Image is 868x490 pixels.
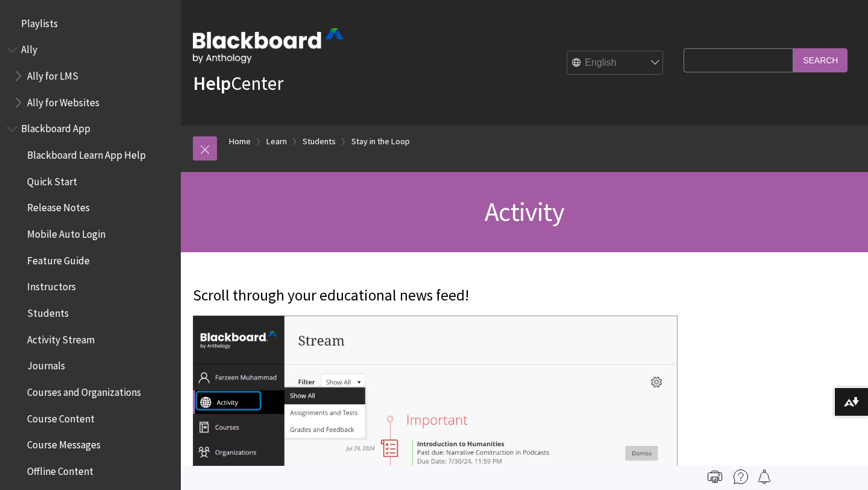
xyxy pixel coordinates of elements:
[485,195,564,228] span: Activity
[7,13,174,34] nav: Book outline for Playlists
[708,469,722,484] img: Print
[27,250,90,267] span: Feature Guide
[27,277,76,293] span: Instructors
[27,92,99,109] span: Ally for Websites
[27,409,95,425] span: Course Content
[266,134,287,149] a: Learn
[229,134,251,149] a: Home
[27,66,78,82] span: Ally for LMS
[27,198,90,214] span: Release Notes
[757,469,772,484] img: Follow this page
[27,356,65,372] span: Journals
[21,13,58,30] span: Playlists
[21,119,90,135] span: Blackboard App
[7,40,174,113] nav: Book outline for Anthology Ally Help
[193,285,678,307] p: Scroll through your educational news feed!
[193,28,344,63] img: Blackboard by Anthology
[193,71,231,95] strong: Help
[793,48,848,72] input: Search
[351,134,410,149] a: Stay in the Loop
[21,40,37,56] span: Ally
[27,145,146,161] span: Blackboard Learn App Help
[567,51,664,75] select: Site Language Selector
[193,71,283,95] a: HelpCenter
[27,224,105,240] span: Mobile Auto Login
[27,171,77,188] span: Quick Start
[734,469,748,484] img: More help
[303,134,336,149] a: Students
[27,461,93,477] span: Offline Content
[27,303,69,319] span: Students
[27,435,101,451] span: Course Messages
[27,382,141,398] span: Courses and Organizations
[27,329,95,346] span: Activity Stream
